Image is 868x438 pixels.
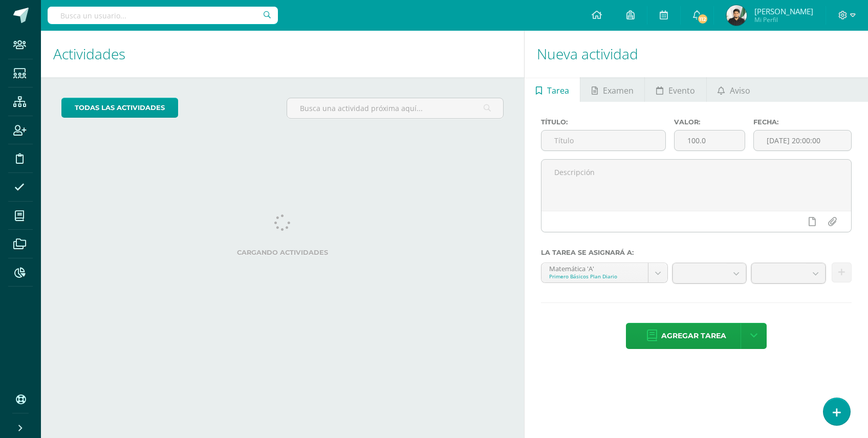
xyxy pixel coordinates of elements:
[287,98,503,118] input: Busca una actividad próxima aquí...
[674,118,746,126] label: Valor:
[549,273,640,280] div: Primero Básicos Plan Diario
[48,7,278,24] input: Busca un usuario...
[726,5,747,26] img: 333b0b311e30b8d47132d334b2cfd205.png
[547,78,569,103] span: Tarea
[753,118,852,126] label: Fecha:
[668,78,695,103] span: Evento
[675,130,745,150] input: Puntos máximos
[541,130,665,150] input: Título
[549,263,640,273] div: Matemática 'A'
[53,31,512,77] h1: Actividades
[541,249,852,256] label: La tarea se asignará a:
[754,15,813,24] span: Mi Perfil
[697,13,708,25] span: 112
[730,78,750,103] span: Aviso
[661,323,726,348] span: Agregar tarea
[603,78,634,103] span: Examen
[525,77,580,102] a: Tarea
[580,77,644,102] a: Examen
[537,31,856,77] h1: Nueva actividad
[61,249,504,256] label: Cargando actividades
[645,77,706,102] a: Evento
[754,130,851,150] input: Fecha de entrega
[541,263,667,282] a: Matemática 'A'Primero Básicos Plan Diario
[61,98,178,118] a: todas las Actividades
[707,77,762,102] a: Aviso
[541,118,666,126] label: Título:
[754,6,813,16] span: [PERSON_NAME]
